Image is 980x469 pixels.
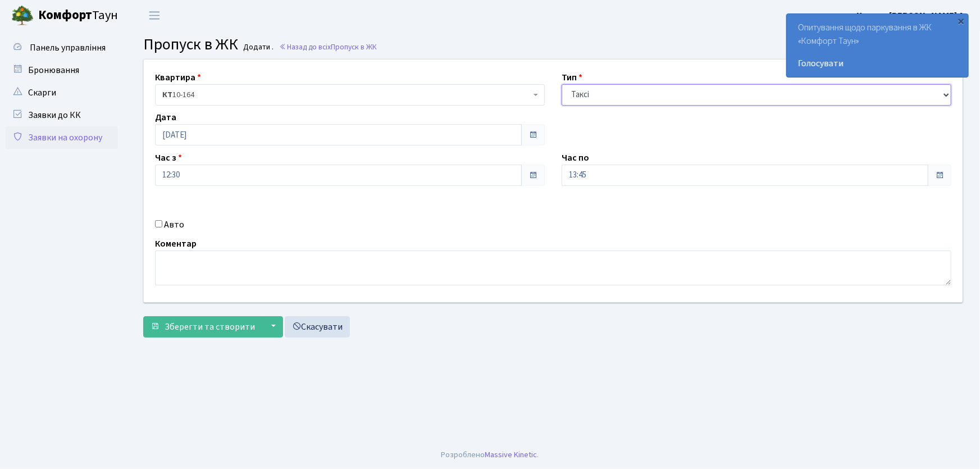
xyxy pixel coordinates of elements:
span: Панель управління [30,42,106,54]
label: Квартира [155,71,201,84]
a: Панель управління [6,37,118,59]
b: КТ [162,89,172,101]
label: Коментар [155,237,197,251]
label: Авто [164,218,184,231]
span: Пропуск в ЖК [331,42,377,52]
a: Голосувати [798,57,957,70]
span: Пропуск в ЖК [143,33,238,56]
span: <b>КТ</b>&nbsp;&nbsp;&nbsp;&nbsp;10-164 [162,89,531,101]
button: Переключити навігацію [140,6,168,25]
div: Розроблено . [441,449,539,461]
a: Заявки до КК [6,104,118,126]
a: Заявки на охорону [6,126,118,149]
small: Додати . [241,43,274,52]
a: Назад до всіхПропуск в ЖК [279,42,377,52]
label: Тип [562,71,582,84]
a: Massive Kinetic [485,449,537,461]
label: Час по [562,151,589,165]
img: logo.png [11,4,34,27]
label: Час з [155,151,182,165]
a: Скасувати [285,316,350,338]
div: × [956,15,967,26]
a: Бронювання [6,59,118,81]
label: Дата [155,111,176,124]
span: <b>КТ</b>&nbsp;&nbsp;&nbsp;&nbsp;10-164 [155,84,545,106]
a: Скарги [6,81,118,104]
b: Комфорт [38,6,92,24]
span: Таун [38,6,118,25]
b: Цитрус [PERSON_NAME] А. [856,10,967,22]
span: Зберегти та створити [165,321,255,333]
a: Цитрус [PERSON_NAME] А. [856,9,967,22]
button: Зберегти та створити [143,316,262,338]
div: Опитування щодо паркування в ЖК «Комфорт Таун» [787,14,968,77]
